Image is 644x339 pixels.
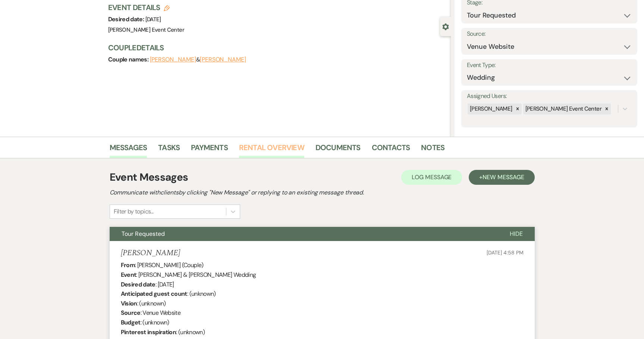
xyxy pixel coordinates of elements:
b: Anticipated guest count [121,290,187,298]
a: Documents [315,142,361,158]
b: From [121,261,135,269]
b: Event [121,271,136,279]
span: [DATE] 4:58 PM [487,249,523,256]
b: Vision [121,300,137,307]
button: +New Message [469,170,534,185]
label: Source: [467,29,632,39]
button: [PERSON_NAME] [200,57,246,63]
a: Tasks [158,142,180,158]
h3: Event Details [108,2,184,13]
a: Messages [110,142,147,158]
h3: Couple Details [108,42,443,53]
h1: Event Messages [110,169,188,185]
span: Tour Requested [122,230,165,238]
b: Budget [121,319,141,326]
a: Rental Overview [239,142,304,158]
button: [PERSON_NAME] [150,57,196,63]
span: New Message [483,173,524,181]
span: Desired date: [108,15,145,23]
a: Contacts [372,142,410,158]
button: Log Message [401,170,462,185]
div: Filter by topics... [114,207,154,216]
label: Assigned Users: [467,91,632,102]
span: [PERSON_NAME] Event Center [108,26,184,34]
div: [PERSON_NAME] [468,104,513,114]
button: Tour Requested [110,227,498,241]
button: Hide [498,227,535,241]
h2: Communicate with clients by clicking "New Message" or replying to an existing message thread. [110,188,535,197]
a: Payments [191,142,228,158]
span: Hide [510,230,523,238]
h5: [PERSON_NAME] [121,248,180,258]
span: & [150,56,246,63]
b: Desired date [121,281,155,288]
span: Couple names: [108,56,150,63]
button: Close lead details [442,23,449,30]
span: Log Message [412,173,452,181]
b: Source [121,309,141,317]
div: [PERSON_NAME] Event Center [523,104,603,114]
label: Event Type: [467,60,632,71]
b: Pinterest inspiration [121,328,176,336]
span: [DATE] [145,16,161,23]
a: Notes [421,142,444,158]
